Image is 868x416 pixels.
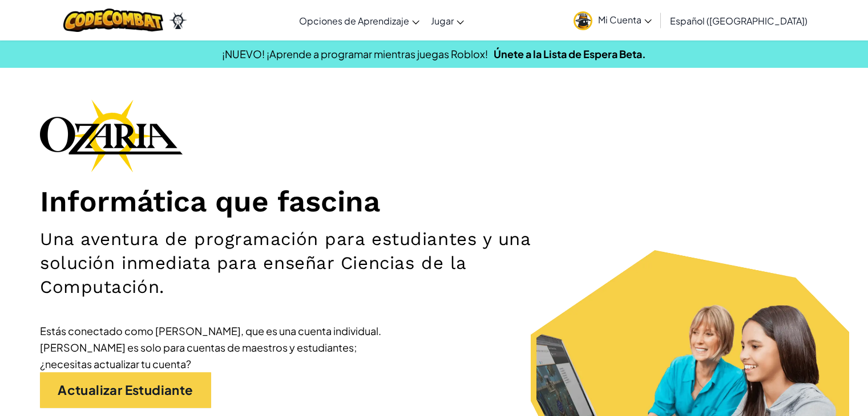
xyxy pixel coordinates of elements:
[664,5,813,36] a: Español ([GEOGRAPHIC_DATA])
[63,9,163,32] img: CodeCombat logo
[222,47,488,60] span: ¡NUEVO! ¡Aprende a programar mientras juegas Roblox!
[169,12,187,29] img: Ozaria
[40,323,382,372] div: Estás conectado como [PERSON_NAME], que es una cuenta individual. [PERSON_NAME] es solo para cuen...
[40,227,568,300] h2: Una aventura de programación para estudiantes y una solución inmediata para enseñar Ciencias de l...
[40,99,183,172] img: Ozaria branding logo
[431,15,454,27] span: Jugar
[40,183,828,219] h1: Informática que fascina
[425,5,470,36] a: Jugar
[670,15,808,27] span: Español ([GEOGRAPHIC_DATA])
[299,15,409,27] span: Opciones de Aprendizaje
[574,11,592,30] img: avatar
[494,47,646,60] a: Únete a la Lista de Espera Beta.
[598,14,652,26] span: Mi Cuenta
[568,2,657,38] a: Mi Cuenta
[293,5,425,36] a: Opciones de Aprendizaje
[40,372,211,408] a: Actualizar Estudiante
